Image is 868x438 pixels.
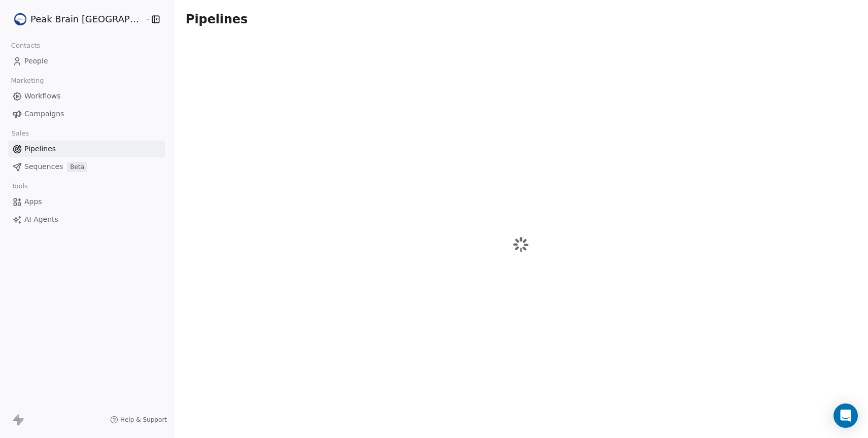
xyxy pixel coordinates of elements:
[30,13,142,26] span: Peak Brain [GEOGRAPHIC_DATA]
[7,73,48,88] span: Marketing
[12,11,137,28] button: Peak Brain [GEOGRAPHIC_DATA]
[110,416,167,424] a: Help & Support
[8,106,165,122] a: Campaigns
[7,126,33,141] span: Sales
[834,403,858,428] div: Open Intercom Messenger
[24,91,61,102] span: Workflows
[8,158,165,175] a: SequencesBeta
[24,109,64,119] span: Campaigns
[24,144,56,154] span: Pipelines
[24,161,63,172] span: Sequences
[186,12,248,26] span: Pipelines
[24,56,48,66] span: People
[8,141,165,157] a: Pipelines
[24,196,42,207] span: Apps
[8,88,165,105] a: Workflows
[8,193,165,210] a: Apps
[120,416,167,424] span: Help & Support
[7,179,32,194] span: Tools
[8,211,165,228] a: AI Agents
[7,38,45,53] span: Contacts
[8,53,165,70] a: People
[14,13,26,25] img: Peak%20Brain%20Logo.png
[24,214,58,225] span: AI Agents
[67,162,87,172] span: Beta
